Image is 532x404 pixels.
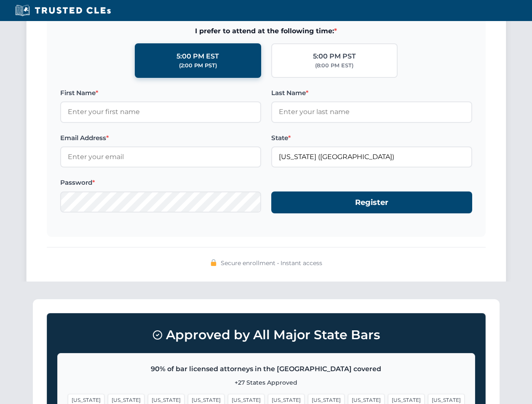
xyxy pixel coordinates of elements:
[271,191,472,214] button: Register
[60,88,261,98] label: First Name
[60,101,261,122] input: Enter your first name
[176,51,219,62] div: 5:00 PM EST
[60,178,261,188] label: Password
[315,61,353,70] div: (8:00 PM EST)
[13,4,113,17] img: Trusted CLEs
[60,26,472,37] span: I prefer to attend at the following time:
[68,364,465,375] p: 90% of bar licensed attorneys in the [GEOGRAPHIC_DATA] covered
[221,258,322,268] span: Secure enrollment • Instant access
[313,51,356,62] div: 5:00 PM PST
[68,378,465,387] p: +27 States Approved
[271,133,472,143] label: State
[271,101,472,122] input: Enter your last name
[60,146,261,167] input: Enter your email
[57,324,475,346] h3: Approved by All Major State Bars
[179,61,217,70] div: (2:00 PM PST)
[210,259,217,266] img: 🔒
[271,146,472,167] input: Missouri (MO)
[271,88,472,98] label: Last Name
[60,133,261,143] label: Email Address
